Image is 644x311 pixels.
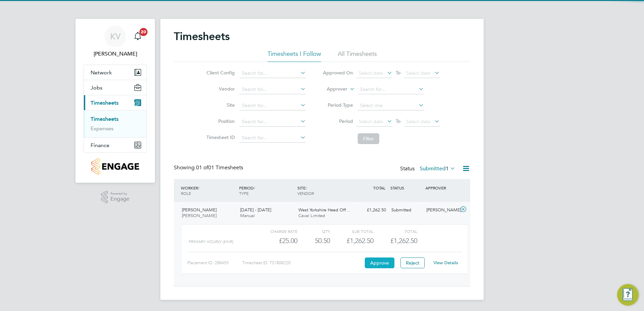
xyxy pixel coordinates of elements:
span: Engage [110,196,129,202]
span: [PERSON_NAME] [182,207,217,213]
span: Select date [359,70,383,76]
span: TYPE [239,191,249,196]
div: SITE [296,182,354,199]
div: WORKER [179,182,237,199]
div: Timesheets [84,110,147,137]
span: 1 [446,165,449,172]
a: Timesheets [91,116,119,122]
span: ROLE [181,191,191,196]
span: West Yorkshire Head Off… [298,207,350,213]
button: Approve [365,257,394,268]
input: Search for... [239,85,306,94]
span: Powered by [110,191,129,197]
a: View Details [433,260,458,266]
label: Period [323,118,353,124]
div: QTY [297,227,330,235]
span: Select date [406,118,430,125]
div: [PERSON_NAME] [424,205,459,216]
span: £1,262.50 [390,237,417,245]
div: £1,262.50 [354,205,389,216]
span: Finance [91,142,109,148]
a: Powered byEngage [101,191,130,204]
span: Primary Hourly (£/HR) [189,239,233,244]
label: Period Type [323,102,353,108]
button: Engage Resource Center [617,284,639,306]
span: To [394,68,402,77]
label: Approved On [323,70,353,76]
input: Search for... [239,69,306,78]
span: VENDOR [297,191,314,196]
button: Jobs [84,80,147,95]
span: KV [110,32,121,41]
a: 20 [131,26,144,47]
a: KV[PERSON_NAME] [84,26,147,58]
span: Timesheets [91,100,119,106]
h2: Timesheets [174,30,230,43]
div: APPROVER [424,182,459,194]
button: Finance [84,138,147,152]
button: Filter [358,133,379,144]
button: Network [84,65,147,80]
span: [DATE] - [DATE] [240,207,271,213]
div: £25.00 [254,235,297,246]
label: Position [204,118,235,124]
span: To [394,117,402,126]
span: Network [91,69,112,76]
div: Status [400,164,457,174]
div: Showing [174,164,245,171]
span: Kyle Vause [84,50,147,58]
a: Go to home page [84,158,147,175]
span: 01 of [196,164,208,171]
span: / [254,185,255,191]
label: Submitted [420,165,455,172]
div: Placement ID: 288455 [187,257,242,268]
button: Reject [400,257,425,268]
li: Timesheets I Follow [267,50,321,62]
li: All Timesheets [338,50,377,62]
img: countryside-properties-logo-retina.png [91,158,139,175]
a: Expenses [91,125,114,132]
div: STATUS [389,182,424,194]
div: £1,262.50 [330,235,374,246]
input: Search for... [239,101,306,110]
label: Approver [317,86,347,93]
label: Vendor [204,86,235,92]
div: 50.50 [297,235,330,246]
input: Search for... [358,85,424,94]
span: Select date [359,118,383,125]
span: / [305,185,307,191]
div: Total [374,227,417,235]
div: Submitted [389,205,424,216]
span: 01 Timesheets [196,164,243,171]
span: Select date [406,70,430,76]
span: Jobs [91,84,102,91]
span: 20 [139,28,148,36]
label: Client Config [204,70,235,76]
div: PERIOD [237,182,296,199]
input: Search for... [239,133,306,143]
div: Charge rate [254,227,297,235]
span: / [198,185,199,191]
span: Manual [240,213,255,218]
label: Site [204,102,235,108]
span: TOTAL [373,185,385,191]
span: [PERSON_NAME] [182,213,217,218]
nav: Main navigation [75,19,155,183]
span: Caval Limited [298,213,325,218]
div: Timesheet ID: TS1808220 [242,257,363,268]
input: Select one [358,101,424,110]
label: Timesheet ID [204,134,235,140]
button: Timesheets [84,95,147,110]
input: Search for... [239,117,306,127]
div: Sub Total [330,227,374,235]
